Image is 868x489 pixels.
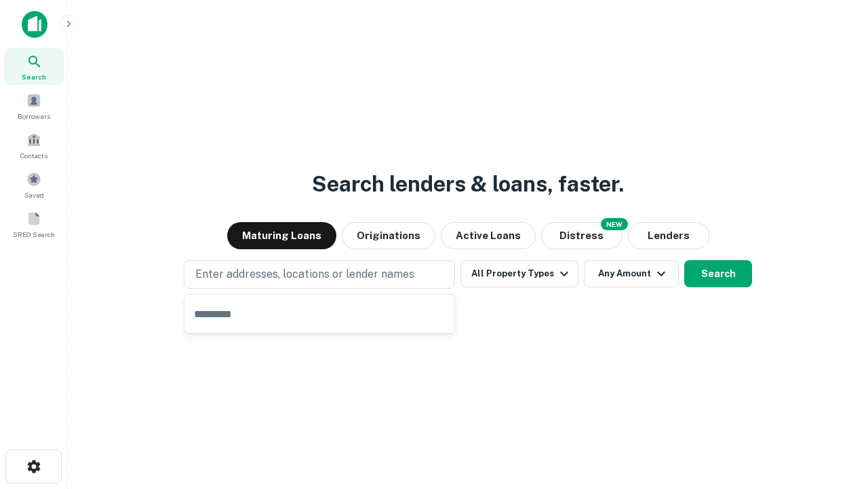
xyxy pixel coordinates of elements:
a: SREO Search [4,206,64,242]
button: Search distressed loans with lien and other non-mortgage details. [541,222,623,249]
button: All Property Types [460,260,578,287]
h3: Search lenders & loans, faster. [312,168,624,200]
span: Saved [24,189,44,200]
a: Search [4,48,64,85]
img: capitalize-icon.png [22,11,47,38]
button: Maturing Loans [227,222,336,249]
iframe: Chat Widget [800,380,868,446]
p: Enter addresses, locations or lender names [195,266,414,283]
span: Contacts [20,150,47,161]
button: Any Amount [584,260,679,287]
button: Active Loans [441,222,536,249]
button: Search [684,260,752,287]
a: Saved [4,166,64,203]
span: Borrowers [18,111,50,122]
button: Enter addresses, locations or lender names [184,260,455,289]
a: Borrowers [4,88,64,124]
span: SREO Search [13,229,55,240]
span: Search [22,71,46,82]
a: Contacts [4,127,64,164]
div: NEW [601,218,628,230]
button: Lenders [628,222,709,249]
button: Originations [342,222,435,249]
